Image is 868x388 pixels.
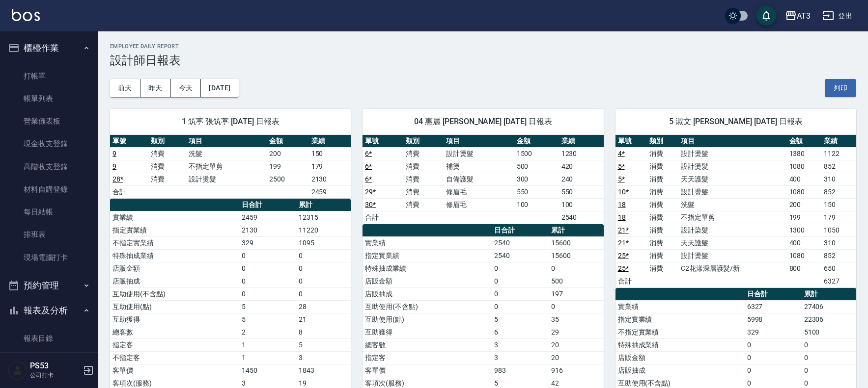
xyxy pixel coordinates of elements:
td: 指定實業績 [363,249,492,262]
td: 852 [821,160,856,173]
td: 6327 [821,275,856,287]
td: 179 [309,160,351,173]
td: 消費 [647,236,678,249]
td: 消費 [647,160,678,173]
td: 0 [802,338,856,351]
td: 互助使用(點) [110,300,239,313]
td: 28 [296,300,351,313]
td: 240 [559,173,604,185]
td: 指定客 [110,338,239,351]
td: 1080 [787,249,822,262]
td: 設計燙髮 [678,147,787,160]
th: 項目 [444,135,514,148]
td: 2130 [239,224,296,236]
td: 0 [492,287,549,300]
td: 35 [549,313,603,326]
td: 實業績 [616,300,745,313]
td: 29 [549,326,603,338]
td: 2500 [267,173,309,185]
td: 設計燙髮 [444,147,514,160]
td: 實業績 [110,211,239,224]
td: 不指定單剪 [186,160,267,173]
button: save [756,6,776,26]
button: 今天 [171,79,201,97]
td: 400 [787,173,822,185]
p: 公司打卡 [30,371,80,380]
td: 200 [787,198,822,211]
td: 0 [549,262,603,275]
td: 指定實業績 [616,313,745,326]
th: 單號 [110,135,148,148]
td: 指定實業績 [110,224,239,236]
td: C2花漾深層護髮/新 [678,262,787,275]
td: 互助使用(不含點) [110,287,239,300]
td: 1380 [787,147,822,160]
a: 18 [618,201,626,208]
td: 1122 [821,147,856,160]
th: 業績 [309,135,351,148]
td: 消費 [647,198,678,211]
td: 800 [787,262,822,275]
a: 每日結帳 [4,201,94,223]
td: 11220 [296,224,351,236]
td: 天天護髮 [678,173,787,185]
td: 特殊抽成業績 [616,338,745,351]
td: 1 [239,338,296,351]
td: 店販金額 [363,275,492,287]
h2: Employee Daily Report [110,43,856,50]
td: 300 [514,173,559,185]
td: 互助使用(不含點) [363,300,492,313]
button: 前天 [110,79,140,97]
td: 消費 [148,173,187,185]
button: 預約管理 [4,273,94,298]
td: 0 [296,287,351,300]
td: 2540 [492,249,549,262]
td: 互助使用(點) [363,313,492,326]
td: 店販金額 [110,262,239,275]
td: 199 [267,160,309,173]
td: 店販抽成 [616,364,745,377]
td: 客單價 [110,364,239,377]
th: 業績 [559,135,604,148]
td: 500 [549,275,603,287]
td: 2540 [559,211,604,224]
th: 日合計 [239,199,296,211]
button: 櫃檯作業 [4,35,94,61]
td: 400 [787,236,822,249]
a: 營業儀表板 [4,110,94,132]
table: a dense table [363,135,603,224]
td: 0 [239,262,296,275]
td: 指定客 [363,351,492,364]
button: [DATE] [201,79,238,97]
td: 1300 [787,224,822,236]
th: 類別 [403,135,444,148]
td: 設計燙髮 [678,160,787,173]
th: 業績 [821,135,856,148]
th: 累計 [296,199,351,211]
th: 累計 [549,224,603,237]
td: 0 [745,351,802,364]
td: 1230 [559,147,604,160]
td: 消費 [148,147,187,160]
img: Logo [12,9,40,21]
td: 特殊抽成業績 [110,249,239,262]
td: 互助獲得 [110,313,239,326]
td: 550 [514,185,559,198]
td: 550 [559,185,604,198]
span: 5 淑文 [PERSON_NAME] [DATE] 日報表 [627,117,844,127]
a: 現場電腦打卡 [4,246,94,269]
td: 不指定實業績 [616,326,745,338]
td: 不指定實業績 [110,236,239,249]
td: 0 [239,249,296,262]
td: 合計 [616,275,647,287]
td: 不指定客 [110,351,239,364]
td: 0 [549,300,603,313]
td: 消費 [403,198,444,211]
th: 類別 [148,135,187,148]
span: 1 筑葶 張筑葶 [DATE] 日報表 [122,117,339,127]
table: a dense table [616,135,856,288]
td: 不指定單剪 [678,211,787,224]
th: 項目 [186,135,267,148]
td: 15600 [549,249,603,262]
td: 補燙 [444,160,514,173]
